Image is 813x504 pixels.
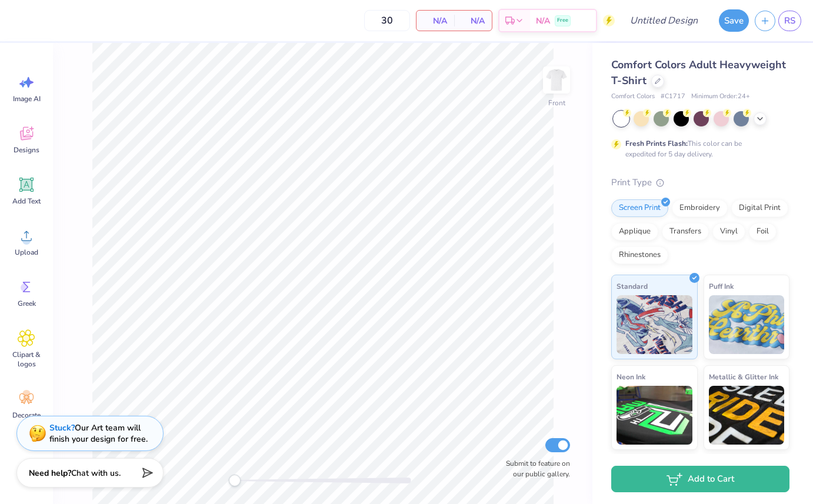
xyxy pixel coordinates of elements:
img: Neon Ink [617,386,692,445]
span: Free [557,16,568,25]
span: RS [784,14,795,28]
div: Vinyl [712,223,745,241]
img: Metallic & Glitter Ink [709,386,785,445]
div: This color can be expedited for 5 day delivery. [625,138,770,159]
span: Clipart & logos [7,350,46,369]
span: Greek [18,299,36,308]
a: RS [778,11,801,31]
strong: Need help? [29,468,71,479]
span: N/A [424,15,447,27]
span: Add Text [12,196,41,206]
div: Screen Print [611,199,668,217]
label: Submit to feature on our public gallery. [499,458,570,479]
span: Designs [14,145,39,155]
button: Save [719,9,749,32]
div: Our Art team will finish your design for free. [49,422,148,445]
div: Transfers [662,223,709,241]
span: Standard [617,280,648,292]
div: Front [548,98,565,108]
div: Foil [749,223,777,241]
span: Decorate [12,410,41,420]
input: Untitled Design [621,9,707,32]
div: Digital Print [731,199,788,217]
span: # C1717 [661,92,685,102]
img: Front [545,68,568,92]
span: N/A [536,15,550,27]
strong: Fresh Prints Flash: [625,139,688,148]
span: Comfort Colors [611,92,655,102]
span: Image AI [13,94,41,104]
span: Neon Ink [617,371,645,383]
div: Print Type [611,176,789,189]
div: Embroidery [672,199,728,217]
span: Chat with us. [71,468,121,479]
span: Upload [15,248,38,257]
button: Add to Cart [611,466,789,492]
span: Comfort Colors Adult Heavyweight T-Shirt [611,58,786,88]
img: Puff Ink [709,295,785,354]
span: Metallic & Glitter Ink [709,371,778,383]
img: Standard [617,295,692,354]
span: N/A [461,15,485,27]
strong: Stuck? [49,422,75,433]
span: Minimum Order: 24 + [691,92,750,102]
span: Puff Ink [709,280,734,292]
div: Applique [611,223,658,241]
div: Accessibility label [229,475,241,486]
input: – – [364,10,410,31]
div: Rhinestones [611,246,668,264]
